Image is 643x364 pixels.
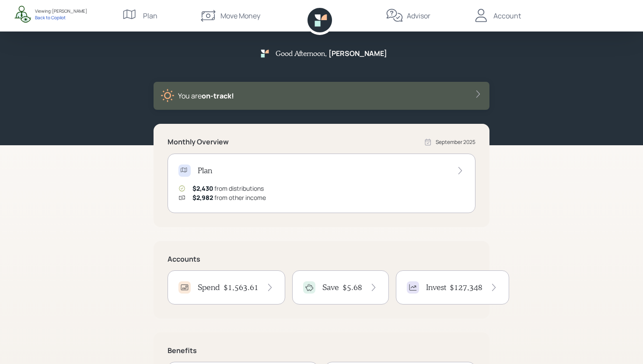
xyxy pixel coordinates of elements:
[436,138,475,146] div: September 2025
[328,49,387,58] h5: [PERSON_NAME]
[198,166,212,175] h4: Plan
[426,283,446,292] h4: Invest
[178,91,234,101] div: You are
[192,184,213,192] span: $2,430
[192,193,213,202] span: $2,982
[493,10,521,21] div: Account
[450,283,482,292] h4: $127,348
[161,89,175,103] img: sunny-XHVQM73Q.digested.png
[35,14,87,21] div: Back to Copilot
[342,283,362,292] h4: $5.68
[168,255,475,263] h5: Accounts
[224,283,259,292] h4: $1,563.61
[35,8,87,14] div: Viewing: [PERSON_NAME]
[276,49,327,57] h5: Good Afternoon ,
[168,138,229,146] h5: Monthly Overview
[168,346,475,355] h5: Benefits
[220,10,260,21] div: Move Money
[192,184,264,193] div: from distributions
[407,10,430,21] div: Advisor
[143,10,157,21] div: Plan
[198,283,220,292] h4: Spend
[322,283,339,292] h4: Save
[202,91,234,101] span: on‑track!
[192,193,266,202] div: from other income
